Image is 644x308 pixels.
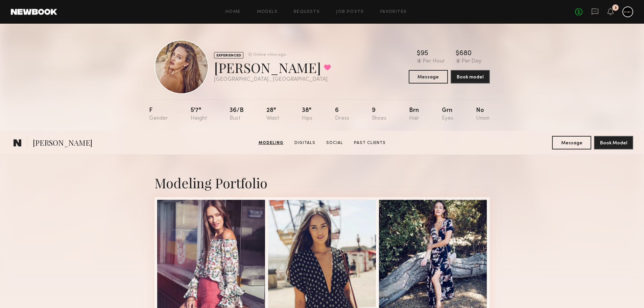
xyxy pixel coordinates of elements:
[372,108,386,121] div: 9
[256,140,286,146] a: Modeling
[476,108,490,121] div: No
[214,77,331,82] div: [GEOGRAPHIC_DATA] , [GEOGRAPHIC_DATA]
[154,174,490,192] div: Modeling Portfolio
[294,10,320,14] a: Requests
[149,108,168,121] div: F
[225,10,241,14] a: Home
[257,10,278,14] a: Models
[421,50,428,57] div: 95
[552,136,591,149] button: Message
[214,52,243,58] div: EXPERIENCED
[462,58,481,65] div: Per Day
[266,108,279,121] div: 28"
[442,108,453,121] div: Grn
[191,108,207,121] div: 5'7"
[417,50,421,57] div: $
[409,70,448,84] button: Message
[380,10,407,14] a: Favorites
[324,140,346,146] a: Social
[302,108,312,121] div: 38"
[459,50,472,57] div: 680
[335,108,349,121] div: 6
[336,10,364,14] a: Job Posts
[456,50,459,57] div: $
[594,140,633,145] a: Book Model
[253,53,286,57] div: Online +1mo ago
[351,140,388,146] a: Past Clients
[615,6,617,10] div: 3
[594,136,633,149] button: Book Model
[33,138,92,149] span: [PERSON_NAME]
[451,70,490,84] button: Book model
[292,140,318,146] a: Digitals
[230,108,244,121] div: 36/b
[409,108,419,121] div: Brn
[423,58,445,65] div: Per Hour
[214,58,331,76] div: [PERSON_NAME]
